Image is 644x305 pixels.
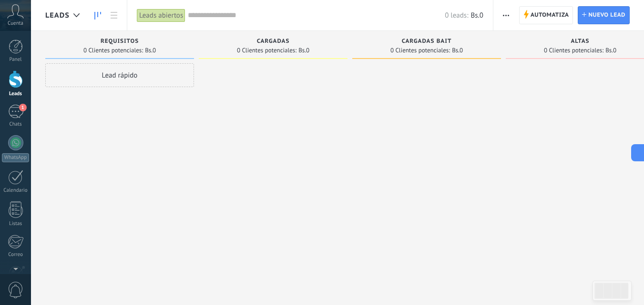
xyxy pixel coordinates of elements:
div: WhatsApp [2,153,29,162]
span: Leads [45,11,70,20]
button: Más [499,6,513,24]
div: Leads abiertos [137,9,185,22]
span: Bs.0 [605,48,616,53]
span: Bs.0 [298,48,309,53]
a: Lista [106,6,122,25]
div: cargadas bait [357,38,496,46]
span: 0 Clientes potenciales: [237,48,296,53]
div: Correo [2,252,30,258]
div: Calendario [2,187,30,194]
span: Cuenta [8,20,23,27]
div: Panel [2,57,30,63]
span: Bs.0 [145,48,156,53]
span: Nuevo lead [588,7,625,24]
span: altas [571,38,589,45]
div: cargadas [204,38,343,46]
div: Listas [2,221,30,227]
span: requisitos [101,38,139,45]
span: Bs.0 [452,48,463,53]
span: 0 Clientes potenciales: [390,48,450,53]
span: 1 [19,104,27,111]
div: requisitos [50,38,189,46]
span: cargadas [257,38,290,45]
span: cargadas bait [402,38,452,45]
span: 0 Clientes potenciales: [544,48,603,53]
div: Lead rápido [45,63,194,87]
a: Automatiza [519,6,573,24]
div: Chats [2,121,30,128]
div: Leads [2,91,30,97]
span: 0 Clientes potenciales: [83,48,143,53]
a: Nuevo lead [578,6,630,24]
span: Automatiza [531,7,569,24]
span: Bs.0 [470,11,483,20]
span: 0 leads: [445,11,468,20]
a: Leads [90,6,106,25]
